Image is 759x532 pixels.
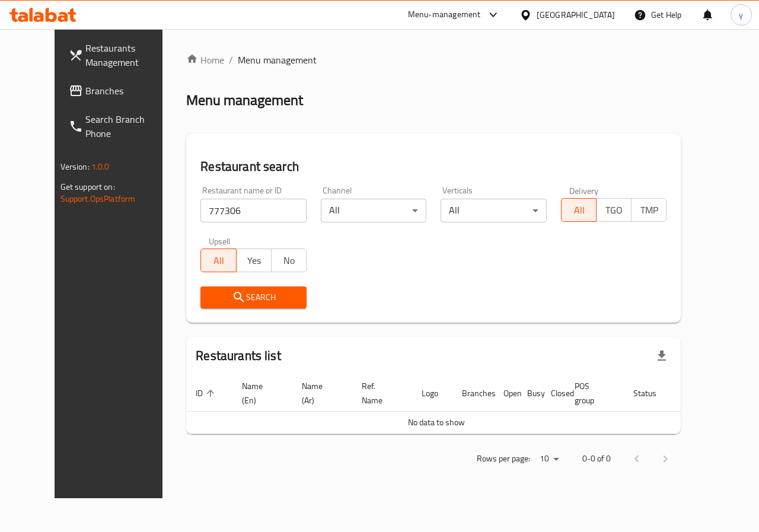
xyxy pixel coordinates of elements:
a: Home [186,53,224,67]
label: Upsell [209,237,231,245]
div: Export file [648,342,676,370]
span: Status [633,386,672,400]
span: Ref. Name [362,379,398,407]
div: [GEOGRAPHIC_DATA] [537,8,615,21]
span: 1.0.0 [91,159,110,174]
span: y [739,8,743,21]
span: All [206,252,231,269]
span: Get support on: [60,179,115,195]
button: All [561,198,597,222]
button: Yes [236,249,272,272]
div: Rows per page: [535,450,563,468]
p: Rows per page: [477,451,530,466]
button: Search [200,286,307,308]
div: All [321,199,427,222]
span: All [566,202,592,219]
span: No [276,252,302,269]
span: POS group [575,379,610,407]
span: TMP [636,202,662,219]
h2: Restaurant search [200,158,666,176]
h2: Menu management [186,91,303,110]
span: ID [196,386,218,400]
span: TGO [601,202,627,219]
a: Support.OpsPlatform [60,191,136,206]
a: Restaurants Management [59,34,181,77]
div: Menu-management [408,8,481,22]
button: All [200,249,236,272]
span: Menu management [238,53,317,67]
a: Search Branch Phone [59,105,181,148]
span: Restaurants Management [85,41,172,69]
table: enhanced table [186,375,727,434]
span: No data to show [408,415,465,430]
span: Search [210,290,297,305]
li: / [229,53,233,67]
input: Search for restaurant name or ID.. [200,199,307,222]
h2: Restaurants list [196,347,280,365]
nav: breadcrumb [186,53,681,67]
th: Closed [541,375,565,412]
a: Branches [59,77,181,105]
label: Delivery [569,186,599,195]
span: Search Branch Phone [85,112,172,141]
span: Branches [85,84,172,98]
span: Version: [60,159,90,174]
button: TMP [631,198,666,222]
button: TGO [596,198,632,222]
th: Open [494,375,518,412]
span: Name (En) [242,379,278,407]
span: Yes [241,252,267,269]
th: Branches [452,375,494,412]
div: All [441,199,547,222]
p: 0-0 of 0 [582,451,611,466]
button: No [271,249,307,272]
span: Name (Ar) [302,379,338,407]
th: Busy [518,375,541,412]
th: Logo [412,375,452,412]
